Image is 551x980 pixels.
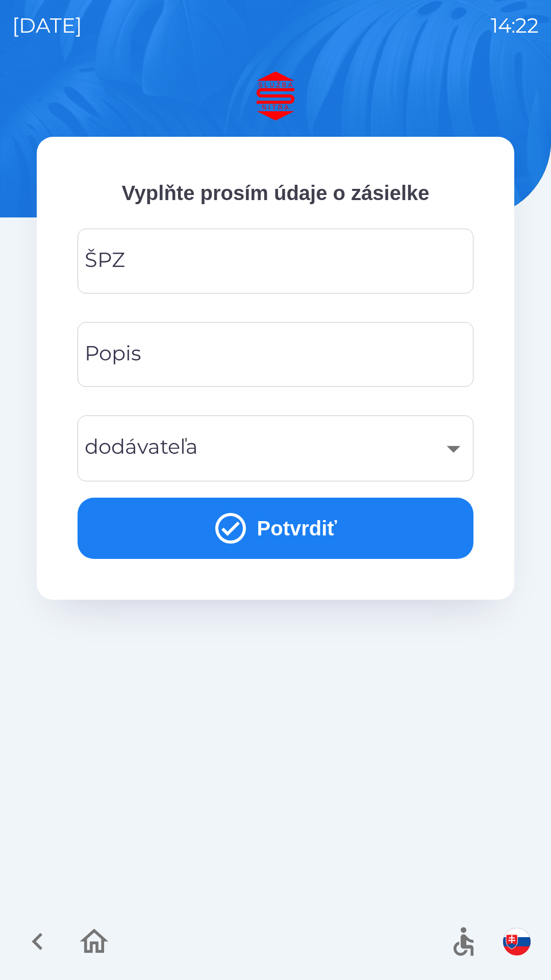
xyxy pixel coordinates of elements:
img: sk flag [503,928,531,955]
p: Vyplňte prosím údaje o zásielke [78,178,473,208]
button: Potvrdiť [78,498,473,559]
p: 14:22 [491,10,539,41]
img: Logo [37,71,514,120]
p: [DATE] [12,10,82,41]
